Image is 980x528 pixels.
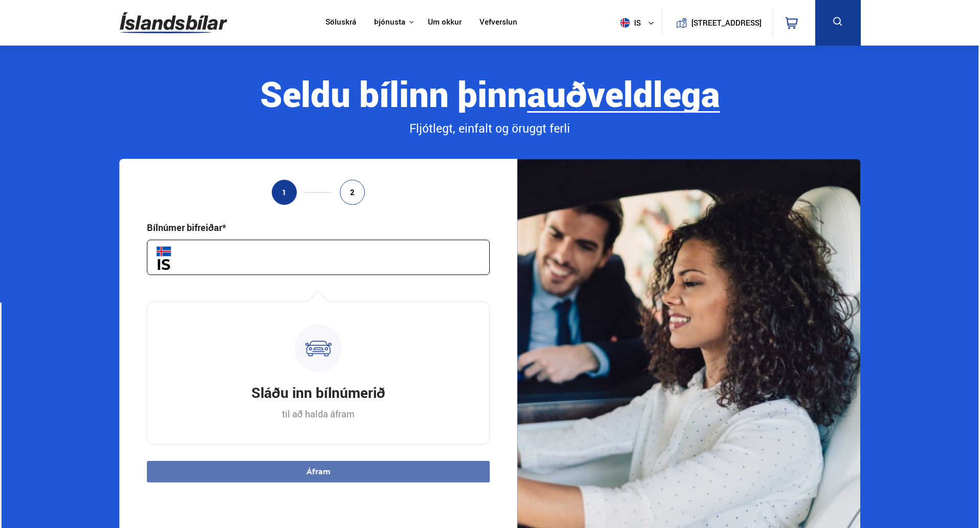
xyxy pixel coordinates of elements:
a: Vefverslun [480,17,517,28]
button: is [616,8,662,38]
a: Um okkur [428,17,462,28]
button: Áfram [147,461,490,482]
h3: Sláðu inn bílnúmerið [251,383,385,402]
span: 2 [350,188,355,197]
div: Bílnúmer bifreiðar* [147,221,226,234]
button: [STREET_ADDRESS] [695,18,758,27]
a: [STREET_ADDRESS] [668,8,767,37]
span: 1 [282,188,287,197]
b: auðveldlega [527,70,720,117]
img: svg+xml;base64,PHN2ZyB4bWxucz0iaHR0cDovL3d3dy53My5vcmcvMjAwMC9zdmciIHdpZHRoPSI1MTIiIGhlaWdodD0iNT... [620,18,630,28]
img: G0Ugv5HjCgRt.svg [120,6,227,39]
span: is [616,18,642,28]
a: Söluskrá [325,17,356,28]
p: til að halda áfram [282,408,355,420]
div: Fljótlegt, einfalt og öruggt ferli [119,120,860,137]
div: Seldu bílinn þinn [119,74,860,113]
button: Þjónusta [374,17,405,27]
